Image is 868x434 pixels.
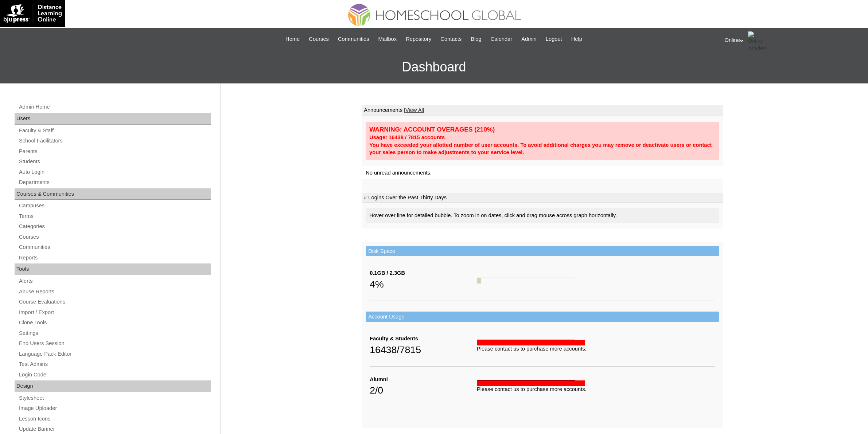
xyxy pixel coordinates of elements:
[440,35,462,43] span: Contacts
[334,35,373,43] a: Communities
[370,269,477,277] div: 0.1GB / 2.3GB
[18,370,211,379] a: Login Code
[369,125,716,134] div: WARNING: ACCOUNT OVERAGES (210%)
[366,312,719,322] td: Account Usage
[369,141,716,156] div: You have exceeded your allotted number of user accounts. To avoid additional charges you may remo...
[405,107,424,113] a: View All
[18,277,211,286] a: Alerts
[18,308,211,317] a: Import / Export
[15,380,211,392] div: Design
[542,35,566,43] a: Logout
[18,287,211,296] a: Abuse Reports
[18,243,211,252] a: Communities
[18,147,211,156] a: Parents
[18,329,211,338] a: Settings
[18,297,211,306] a: Course Evaluations
[18,222,211,231] a: Categories
[18,394,211,403] a: Stylesheet
[338,35,369,43] span: Communities
[18,136,211,145] a: School Facilitators
[285,35,300,43] span: Home
[370,376,477,383] div: Alumni
[546,35,562,43] span: Logout
[370,277,477,292] div: 4%
[748,31,766,50] img: Online Academy
[15,263,211,275] div: Tools
[375,35,401,43] a: Mailbox
[362,105,723,116] td: Announcements |
[471,35,481,43] span: Blog
[402,35,435,43] a: Repository
[487,35,516,43] a: Calendar
[4,4,62,23] img: logo-white.png
[4,51,864,83] h3: Dashboard
[18,253,211,262] a: Reports
[15,188,211,200] div: Courses & Communities
[437,35,465,43] a: Contacts
[282,35,303,43] a: Home
[18,349,211,359] a: Language Pack Editor
[18,339,211,348] a: End Users Session
[366,208,719,223] div: Hover over line for detailed bubble. To zoom in on dates, click and drag mouse across graph horiz...
[18,102,211,112] a: Admin Home
[568,35,586,43] a: Help
[467,35,485,43] a: Blog
[18,212,211,221] a: Terms
[571,35,582,43] span: Help
[521,35,537,43] span: Admin
[18,157,211,166] a: Students
[18,126,211,135] a: Faculty & Staff
[15,113,211,125] div: Users
[406,35,431,43] span: Repository
[369,134,445,140] strong: Usage: 16438 / 7815 accounts
[378,35,397,43] span: Mailbox
[18,318,211,327] a: Clone Tools
[370,383,477,398] div: 2/0
[18,414,211,423] a: Lesson Icons
[18,201,211,210] a: Campuses
[309,35,329,43] span: Courses
[18,168,211,177] a: Auto Login
[18,232,211,242] a: Courses
[362,193,723,203] td: # Logins Over the Past Thirty Days
[725,31,861,50] div: Online
[18,178,211,187] a: Departments
[477,386,715,393] div: Please contact us to purchase more accounts.
[305,35,332,43] a: Courses
[370,343,477,357] div: 16438/7815
[18,360,211,369] a: Test Admins
[370,335,477,343] div: Faculty & Students
[18,425,211,434] a: Update Banner
[491,35,512,43] span: Calendar
[518,35,540,43] a: Admin
[477,345,715,353] div: Please contact us to purchase more accounts.
[362,166,723,180] td: No unread announcements.
[366,246,719,257] td: Disk Space
[18,404,211,413] a: Image Uploader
